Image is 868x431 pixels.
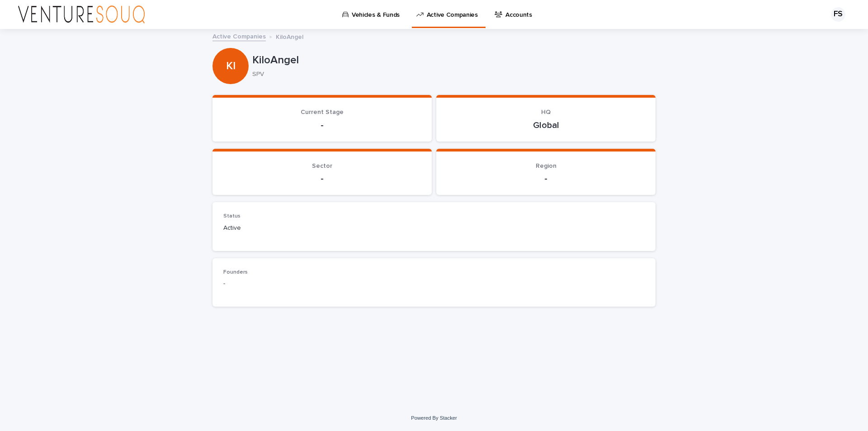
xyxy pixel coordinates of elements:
[223,270,248,275] span: Founders
[447,120,645,131] p: Global
[223,173,421,184] p: -
[212,31,266,41] a: Active Companies
[447,173,645,184] p: -
[252,71,648,78] p: SPV
[541,109,551,115] span: HQ
[276,31,303,41] p: KiloAngel
[536,163,557,169] span: Region
[18,5,145,24] img: 3elEJekzRomsFYAsX215
[252,54,652,67] p: KiloAngel
[223,223,357,233] p: Active
[301,109,344,115] span: Current Stage
[223,279,357,289] p: -
[831,7,845,22] div: FS
[411,415,457,421] a: Powered By Stacker
[312,163,332,169] span: Sector
[212,23,249,72] div: KI
[223,213,241,219] span: Status
[223,120,421,131] p: -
